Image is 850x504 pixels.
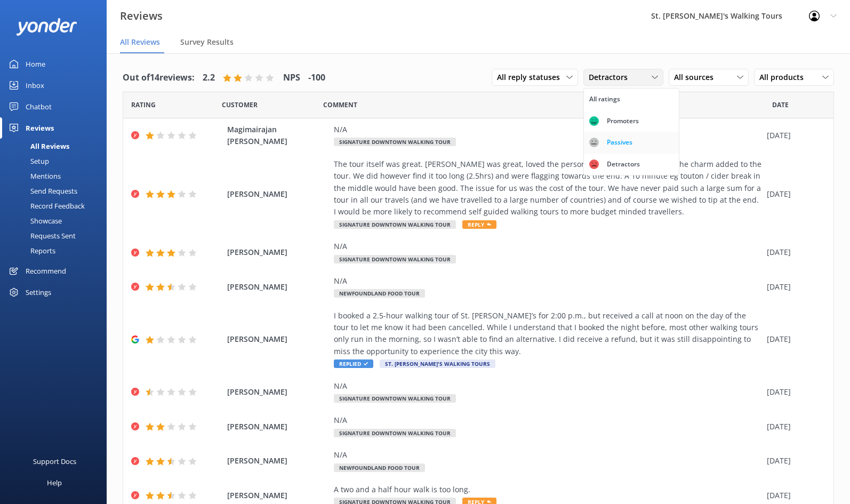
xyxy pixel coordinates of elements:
[222,100,258,110] span: Date
[334,394,456,403] span: Signature Downtown Walking Tour
[26,96,52,117] div: Chatbot
[767,188,820,200] div: [DATE]
[772,100,789,110] span: Date
[334,124,761,135] div: N/A
[6,139,69,154] div: All Reviews
[123,71,195,85] h4: Out of 14 reviews:
[227,188,328,200] span: [PERSON_NAME]
[589,94,620,105] div: All ratings
[6,154,49,169] div: Setup
[26,260,66,282] div: Recommend
[334,220,456,229] span: Signature Downtown Walking Tour
[674,71,720,83] span: All sources
[334,429,456,437] span: Signature Downtown Walking Tour
[767,281,820,293] div: [DATE]
[6,183,77,198] div: Send Requests
[227,490,328,501] span: [PERSON_NAME]
[6,169,107,183] a: Mentions
[180,37,234,47] span: Survey Results
[227,333,328,345] span: [PERSON_NAME]
[6,213,107,228] a: Showcase
[6,213,62,228] div: Showcase
[767,246,820,258] div: [DATE]
[26,53,45,75] div: Home
[599,137,640,148] div: Passives
[16,18,77,36] img: yonder-white-logo.png
[334,310,761,358] div: I booked a 2.5-hour walking tour of St. [PERSON_NAME]’s for 2:00 p.m., but received a call at noo...
[120,37,160,47] span: All Reviews
[497,71,566,83] span: All reply statuses
[203,71,215,85] h4: 2.2
[334,138,456,146] span: Signature Downtown Walking Tour
[47,472,62,493] div: Help
[767,386,820,398] div: [DATE]
[767,130,820,141] div: [DATE]
[767,421,820,433] div: [DATE]
[334,484,761,495] div: A two and a half hour walk is too long.
[227,455,328,467] span: [PERSON_NAME]
[599,116,647,126] div: Promoters
[334,289,425,298] span: Newfoundland Food Tour
[6,169,61,183] div: Mentions
[227,246,328,258] span: [PERSON_NAME]
[283,71,300,85] h4: NPS
[334,380,761,392] div: N/A
[26,117,54,139] div: Reviews
[6,139,107,154] a: All Reviews
[131,100,156,110] span: Date
[334,463,425,472] span: Newfoundland Food Tour
[334,414,761,426] div: N/A
[227,124,328,148] span: Magimairajan [PERSON_NAME]
[767,490,820,501] div: [DATE]
[589,71,634,83] span: Detractors
[120,7,163,25] h3: Reviews
[334,449,761,461] div: N/A
[227,281,328,293] span: [PERSON_NAME]
[6,243,107,258] a: Reports
[462,220,496,229] span: Reply
[767,455,820,467] div: [DATE]
[759,71,810,83] span: All products
[323,100,357,110] span: Question
[334,158,761,218] div: The tour itself was great. [PERSON_NAME] was great, loved the personalisation, the stories and th...
[6,228,107,243] a: Requests Sent
[26,75,44,96] div: Inbox
[227,386,328,398] span: [PERSON_NAME]
[26,282,51,303] div: Settings
[6,198,107,213] a: Record Feedback
[33,451,76,472] div: Support Docs
[334,255,456,263] span: Signature Downtown Walking Tour
[599,159,648,170] div: Detractors
[767,333,820,345] div: [DATE]
[227,421,328,433] span: [PERSON_NAME]
[6,243,55,258] div: Reports
[6,183,107,198] a: Send Requests
[6,154,107,169] a: Setup
[334,241,761,252] div: N/A
[6,228,76,243] div: Requests Sent
[6,198,85,213] div: Record Feedback
[380,359,495,368] span: St. [PERSON_NAME]'s Walking Tours
[308,71,325,85] h4: -100
[334,359,373,368] span: Replied
[334,275,761,287] div: N/A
